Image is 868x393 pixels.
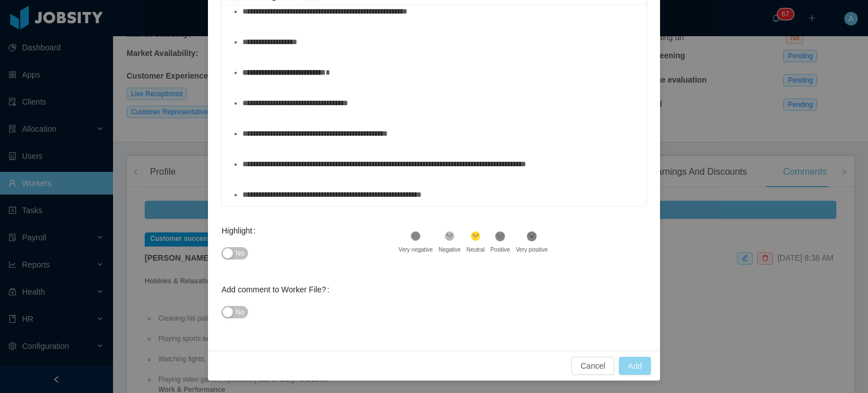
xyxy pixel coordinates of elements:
label: Add comment to Worker File? [222,285,334,294]
button: Add [619,357,651,375]
div: Very negative [398,245,433,254]
button: Highlight [222,247,248,260]
div: Very positive [516,245,548,254]
div: Positive [491,245,510,254]
button: Add comment to Worker File? [222,306,248,318]
button: Cancel [571,357,614,375]
span: No [236,248,244,259]
span: No [236,306,244,318]
div: Negative [439,245,461,254]
label: Highlight [222,226,260,235]
div: Neutral [466,245,484,254]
